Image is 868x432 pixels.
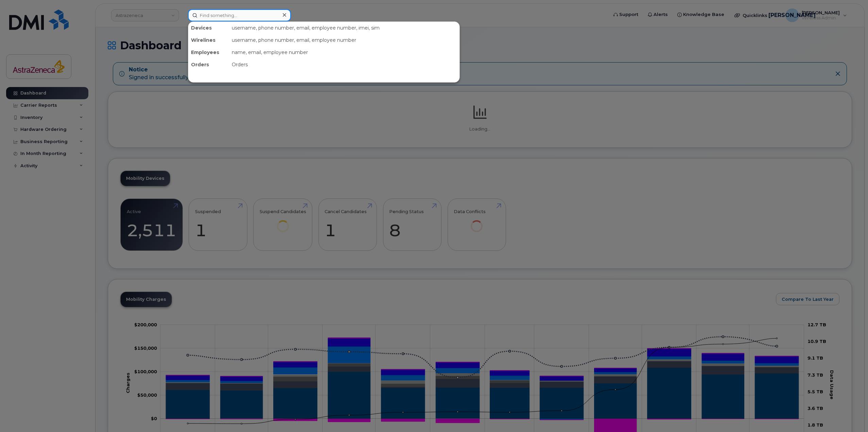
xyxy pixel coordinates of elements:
[188,22,229,34] div: Devices
[229,34,459,46] div: username, phone number, email, employee number
[229,22,459,34] div: username, phone number, email, employee number, imei, sim
[188,34,229,46] div: Wirelines
[188,46,229,58] div: Employees
[229,46,459,58] div: name, email, employee number
[229,58,459,71] div: Orders
[188,58,229,71] div: Orders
